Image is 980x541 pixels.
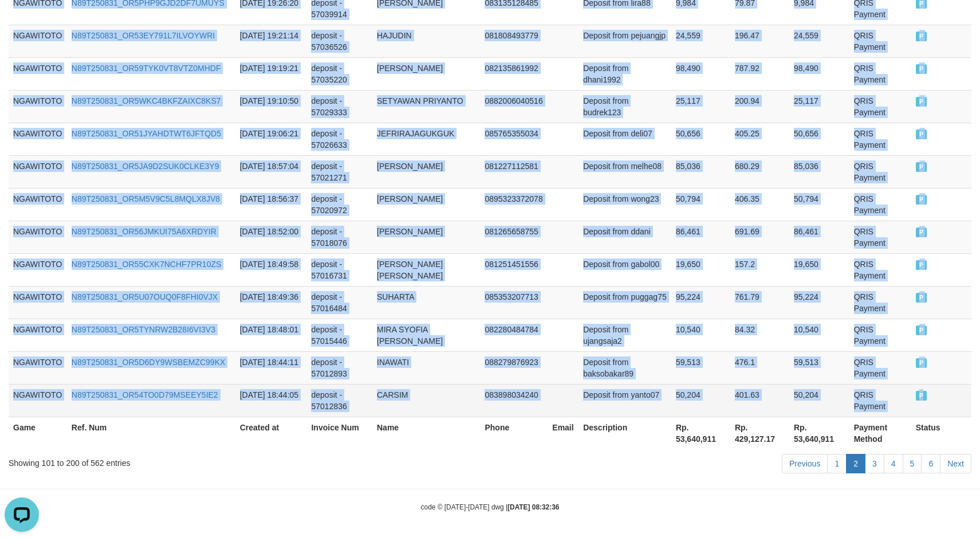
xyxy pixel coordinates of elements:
[372,253,480,286] td: [PERSON_NAME] [PERSON_NAME]
[372,57,480,90] td: [PERSON_NAME]
[306,319,372,351] td: deposit - 57015446
[306,221,372,253] td: deposit - 57018076
[480,57,548,90] td: 082135861992
[9,319,67,351] td: NGAWITOTO
[578,57,671,90] td: Deposit from dhani1992
[372,25,480,57] td: HAJUDIN
[578,286,671,319] td: Deposit from puggag75
[480,384,548,417] td: 083898034240
[671,25,730,57] td: 24,559
[789,155,849,188] td: 85,036
[671,319,730,351] td: 10,540
[789,221,849,253] td: 86,461
[849,286,911,319] td: QRIS Payment
[480,351,548,384] td: 088279876923
[306,25,372,57] td: deposit - 57036526
[730,221,789,253] td: 691.69
[372,351,480,384] td: INAWATI
[9,384,67,417] td: NGAWITOTO
[849,57,911,90] td: QRIS Payment
[921,454,940,473] a: 6
[480,25,548,57] td: 081808493779
[671,188,730,221] td: 50,794
[235,57,307,90] td: [DATE] 19:19:21
[671,253,730,286] td: 19,650
[9,155,67,188] td: NGAWITOTO
[548,417,578,449] th: Email
[306,188,372,221] td: deposit - 57020972
[480,253,548,286] td: 081251451556
[9,90,67,123] td: NGAWITOTO
[789,253,849,286] td: 19,650
[9,57,67,90] td: NGAWITOTO
[578,253,671,286] td: Deposit from gabol00
[849,351,911,384] td: QRIS Payment
[235,155,307,188] td: [DATE] 18:57:04
[235,25,307,57] td: [DATE] 19:21:14
[306,417,372,449] th: Invoice Num
[789,188,849,221] td: 50,794
[789,417,849,449] th: Rp. 53,640,911
[72,260,221,269] a: N89T250831_OR55CXK7NCHF7PR10ZS
[72,96,221,105] a: N89T250831_OR5WKC4BKFZAIXC8KS7
[849,253,911,286] td: QRIS Payment
[671,57,730,90] td: 98,490
[916,64,927,74] span: PAID
[578,155,671,188] td: Deposit from melhe08
[916,228,927,237] span: PAID
[730,286,789,319] td: 761.79
[671,286,730,319] td: 95,224
[306,123,372,155] td: deposit - 57026633
[671,90,730,123] td: 25,117
[306,253,372,286] td: deposit - 57016731
[849,123,911,155] td: QRIS Payment
[9,417,67,449] th: Game
[72,129,221,138] a: N89T250831_OR51JYAHDTWT6JFTQD5
[782,454,828,473] a: Previous
[911,417,971,449] th: Status
[730,351,789,384] td: 476.1
[72,194,220,203] a: N89T250831_OR5M5V9C5L8MQLX8JV8
[306,384,372,417] td: deposit - 57012836
[730,155,789,188] td: 680.29
[730,253,789,286] td: 157.2
[916,32,927,41] span: PAID
[789,286,849,319] td: 95,224
[235,90,307,123] td: [DATE] 19:10:50
[916,97,927,107] span: PAID
[916,260,927,270] span: PAID
[916,195,927,205] span: PAID
[940,454,971,473] a: Next
[372,384,480,417] td: CARSIM
[72,227,217,236] a: N89T250831_OR56JMKUI75A6XRDYIR
[730,90,789,123] td: 200.94
[72,162,219,171] a: N89T250831_OR5JA9D2SUK0CLKE3Y9
[578,25,671,57] td: Deposit from pejuangjp
[671,384,730,417] td: 50,204
[578,123,671,155] td: Deposit from deli07
[507,503,559,511] strong: [DATE] 08:32:36
[306,57,372,90] td: deposit - 57035220
[903,454,922,473] a: 5
[9,286,67,319] td: NGAWITOTO
[865,454,884,473] a: 3
[916,130,927,139] span: PAID
[306,351,372,384] td: deposit - 57012893
[235,351,307,384] td: [DATE] 18:44:11
[9,253,67,286] td: NGAWITOTO
[849,25,911,57] td: QRIS Payment
[235,319,307,351] td: [DATE] 18:48:01
[789,351,849,384] td: 59,513
[846,454,865,473] a: 2
[306,90,372,123] td: deposit - 57029333
[372,319,480,351] td: MIRA SYOFIA [PERSON_NAME]
[578,188,671,221] td: Deposit from wong23
[849,221,911,253] td: QRIS Payment
[480,123,548,155] td: 085765355034
[916,162,927,172] span: PAID
[9,351,67,384] td: NGAWITOTO
[72,358,225,367] a: N89T250831_OR5D6DY9WSBEMZC99KX
[916,326,927,335] span: PAID
[480,319,548,351] td: 082280484784
[9,188,67,221] td: NGAWITOTO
